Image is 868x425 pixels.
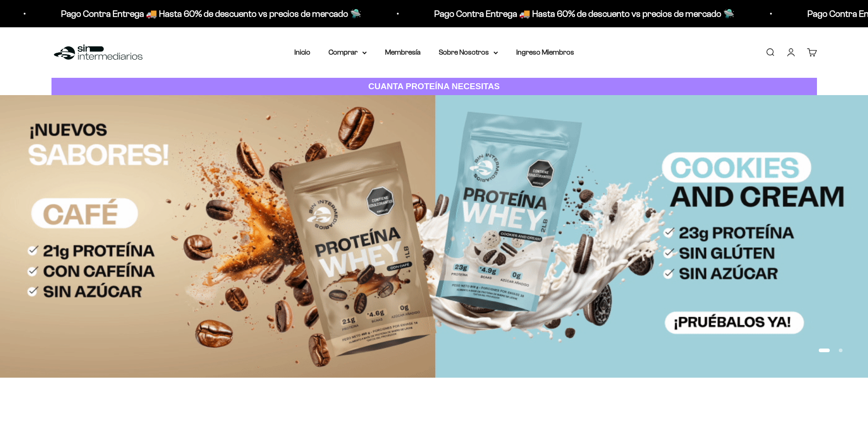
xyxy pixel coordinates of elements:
[51,78,817,96] a: CUANTA PROTEÍNA NECESITAS
[439,46,498,58] summary: Sobre Nosotros
[516,48,574,56] a: Ingreso Miembros
[294,48,310,56] a: Inicio
[424,6,724,21] p: Pago Contra Entrega 🚚 Hasta 60% de descuento vs precios de mercado 🛸
[329,46,367,58] summary: Comprar
[51,6,351,21] p: Pago Contra Entrega 🚚 Hasta 60% de descuento vs precios de mercado 🛸
[368,81,500,91] strong: CUANTA PROTEÍNA NECESITAS
[385,48,421,56] a: Membresía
